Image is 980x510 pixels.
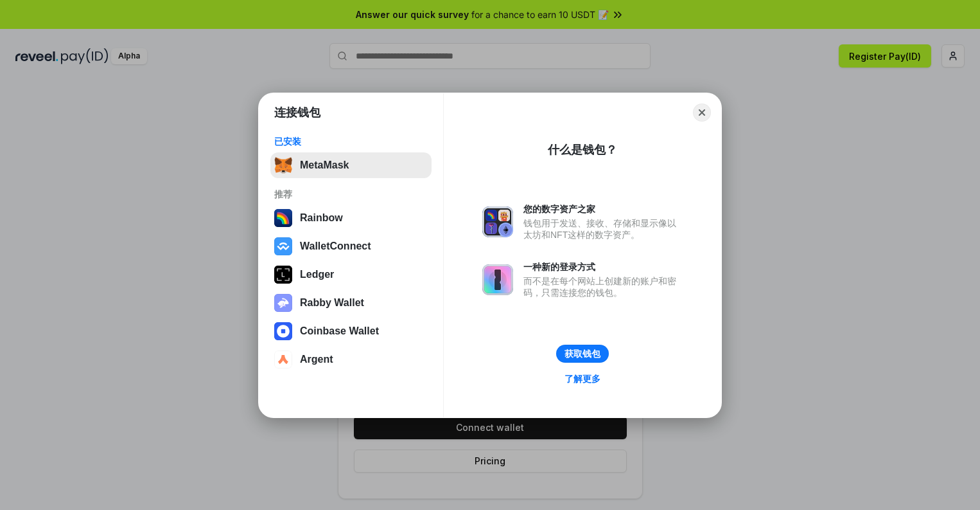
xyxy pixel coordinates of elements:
img: svg+xml,%3Csvg%20fill%3D%22none%22%20height%3D%2233%22%20viewBox%3D%220%200%2035%2033%22%20width%... [274,156,292,174]
button: Coinbase Wallet [270,318,432,344]
img: svg+xml,%3Csvg%20xmlns%3D%22http%3A%2F%2Fwww.w3.org%2F2000%2Fsvg%22%20fill%3D%22none%22%20viewBox... [482,264,513,295]
button: WalletConnect [270,233,432,259]
img: svg+xml,%3Csvg%20width%3D%2228%22%20height%3D%2228%22%20viewBox%3D%220%200%2028%2028%22%20fill%3D... [274,237,292,255]
img: svg+xml,%3Csvg%20width%3D%2228%22%20height%3D%2228%22%20viewBox%3D%220%200%2028%2028%22%20fill%3D... [274,322,292,340]
button: Argent [270,347,432,372]
div: 什么是钱包？ [548,142,617,158]
img: svg+xml,%3Csvg%20xmlns%3D%22http%3A%2F%2Fwww.w3.org%2F2000%2Fsvg%22%20width%3D%2228%22%20height%3... [274,266,292,284]
div: 了解更多 [564,373,600,385]
button: MetaMask [270,152,432,178]
img: svg+xml,%3Csvg%20xmlns%3D%22http%3A%2F%2Fwww.w3.org%2F2000%2Fsvg%22%20fill%3D%22none%22%20viewBox... [274,294,292,312]
div: 已安装 [274,136,428,147]
img: svg+xml,%3Csvg%20width%3D%22120%22%20height%3D%22120%22%20viewBox%3D%220%200%20120%20120%22%20fil... [274,209,292,227]
button: Rabby Wallet [270,290,432,316]
div: 获取钱包 [564,348,600,360]
div: 推荐 [274,188,428,200]
h1: 连接钱包 [274,105,320,120]
div: Coinbase Wallet [300,325,379,337]
div: 您的数字资产之家 [523,203,683,215]
div: Rainbow [300,212,343,224]
div: 钱包用于发送、接收、存储和显示像以太坊和NFT这样的数字资产。 [523,217,683,241]
button: Close [693,104,711,122]
div: WalletConnect [300,241,371,252]
a: 了解更多 [557,370,608,387]
div: Rabby Wallet [300,297,364,309]
div: Ledger [300,269,334,280]
div: 一种新的登录方式 [523,261,683,273]
button: 获取钱包 [556,345,609,363]
button: Ledger [270,262,432,287]
div: MetaMask [300,159,349,171]
img: svg+xml,%3Csvg%20width%3D%2228%22%20height%3D%2228%22%20viewBox%3D%220%200%2028%2028%22%20fill%3D... [274,351,292,369]
div: Argent [300,354,333,365]
img: svg+xml,%3Csvg%20xmlns%3D%22http%3A%2F%2Fwww.w3.org%2F2000%2Fsvg%22%20fill%3D%22none%22%20viewBox... [482,206,513,237]
button: Rainbow [270,205,432,231]
div: 而不是在每个网站上创建新的账户和密码，只需连接您的钱包。 [523,275,683,298]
